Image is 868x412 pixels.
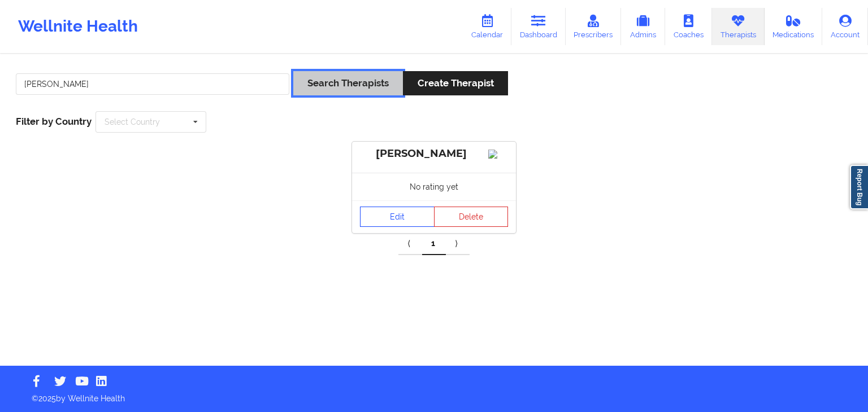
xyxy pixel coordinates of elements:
[360,147,508,160] div: [PERSON_NAME]
[511,8,566,45] a: Dashboard
[850,165,868,209] a: Report Bug
[16,73,289,95] input: Search Keywords
[398,233,470,255] div: Pagination Navigation
[16,116,92,127] span: Filter by Country
[403,71,507,95] button: Create Therapist
[665,8,712,45] a: Coaches
[621,8,665,45] a: Admins
[446,233,470,255] a: Next item
[293,71,403,95] button: Search Therapists
[360,207,435,227] a: Edit
[822,8,868,45] a: Account
[422,233,446,255] a: 1
[24,385,844,404] p: © 2025 by Wellnite Health
[352,173,516,200] div: No rating yet
[566,8,622,45] a: Prescribers
[105,118,160,126] div: Select Country
[488,150,508,159] img: Image%2Fplaceholer-image.png
[712,8,765,45] a: Therapists
[398,233,422,255] a: Previous item
[765,8,823,45] a: Medications
[463,8,511,45] a: Calendar
[434,207,509,227] button: Delete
